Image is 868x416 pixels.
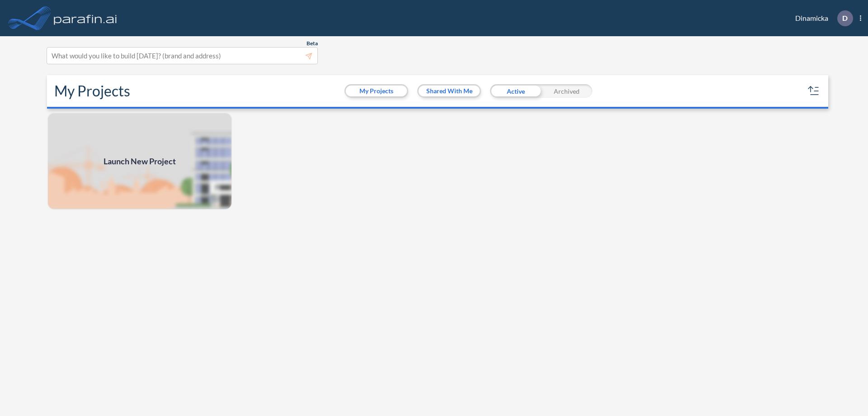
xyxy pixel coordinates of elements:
[782,10,861,26] div: Dinamicka
[52,9,119,27] img: logo
[307,40,318,47] span: Beta
[842,14,848,22] p: D
[47,112,232,210] a: Launch New Project
[104,155,176,167] span: Launch New Project
[47,112,232,210] img: add
[346,86,407,96] button: My Projects
[54,82,130,100] h2: My Projects
[807,84,821,98] button: sort
[419,86,480,96] button: Shared With Me
[490,84,541,98] div: Active
[541,84,592,98] div: Archived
